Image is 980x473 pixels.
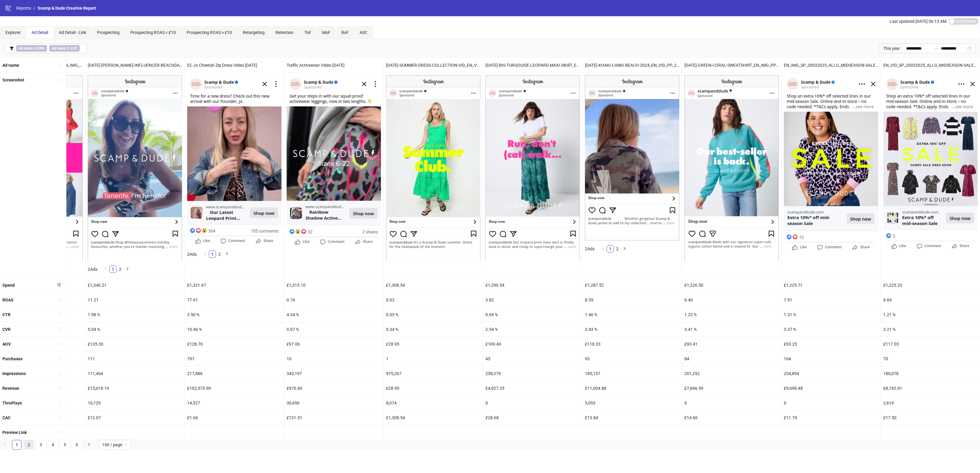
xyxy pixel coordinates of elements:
[185,410,284,425] div: £1.66
[682,352,781,366] div: 84
[384,352,483,366] div: 1
[57,298,61,302] span: sort-ascending
[284,337,383,351] div: £97.06
[2,283,15,288] b: Spend
[881,410,980,425] div: £17.50
[52,46,66,50] b: Ad name
[10,46,14,50] span: filter
[881,396,980,410] div: 2,619
[185,396,284,410] div: 14,527
[36,440,45,449] a: 3
[583,322,682,337] div: 3.43 %
[85,58,184,72] div: [DATE]-[PERSON_NAME]-INFLUENCER-BEACHDAY_EN_VID_CP_10062025_F_CC_SC12_USP7_LAURASUMMERS
[682,337,781,351] div: £93.41
[585,75,679,240] img: Screenshot 120232870565120005
[185,58,284,72] div: EC Jo Cheetah Zip Dress Video [DATE]
[57,430,61,435] span: sort-ascending
[384,366,483,381] div: 975,267
[384,396,483,410] div: 8,074
[57,312,61,316] span: sort-ascending
[784,75,878,252] img: Screenshot 120219659832740005
[88,75,182,261] img: Screenshot 120228196366140005
[2,386,19,391] b: Revenue
[57,63,61,67] span: sort-ascending
[71,46,77,50] b: CAT
[781,381,881,395] div: £9,698.48
[585,246,595,251] span: 2 Ads
[109,266,117,273] li: 1
[781,307,881,322] div: 1.31 %
[209,251,216,258] li: 1
[386,75,480,261] img: Screenshot 120230200644850005
[85,337,184,351] div: £135.30
[202,251,209,258] li: Previous Page
[102,440,128,449] span: 100 / page
[49,45,80,52] span: ∌
[284,381,383,395] div: £970.60
[483,410,582,425] div: £28.68
[583,352,682,366] div: 93
[85,278,184,292] div: £1,340.21
[781,337,881,351] div: £93.25
[243,30,265,35] span: Retargeting
[781,58,881,72] div: EN_IMG_SP_20032025_ALLG_MIDSEASON-SALE10%-STATIC-V1_CC_SC1_USP1_MIDSEASON-SALE – Copy
[24,440,33,449] a: 2
[682,58,781,72] div: [DATE]-GREEN-CORAL-SWEATSHIRT_EN_IMG_PP_12082025_F_CC_SC1_USP11_NEW-IN
[275,30,294,35] span: Retention
[2,63,19,68] b: Ad name
[781,410,881,425] div: £11.79
[187,30,232,35] span: Prospecting ROAS > £10
[19,46,33,50] b: Ad name
[185,293,284,307] div: 77.61
[583,293,682,307] div: 8.55
[185,366,284,381] div: 217,886
[614,246,621,252] a: 2
[85,307,184,322] div: 1.98 %
[2,356,23,361] b: Purchases
[583,307,682,322] div: 1.46 %
[72,440,82,450] li: 6
[130,30,176,35] span: Prospecting ROAS < £10
[2,78,24,82] b: Screenshot
[57,283,61,287] span: sort-descending
[781,293,881,307] div: 7.91
[881,352,980,366] div: 70
[102,266,109,273] li: Previous Page
[881,293,980,307] div: 6.69
[84,440,94,450] li: Next Page
[2,371,26,376] b: Impressions
[304,30,311,35] span: ToF
[682,381,781,395] div: £7,846.59
[682,293,781,307] div: 6.40
[85,352,184,366] div: 111
[879,44,902,53] div: This year
[117,266,123,273] a: 2
[384,410,483,425] div: £1,308.54
[384,337,483,351] div: £28.95
[881,322,980,337] div: 3.21 %
[225,252,229,255] span: right
[384,322,483,337] div: 0.34 %
[2,327,11,332] b: CVR
[203,252,207,255] span: left
[934,46,939,51] span: to
[216,251,223,258] li: 2
[12,440,21,449] a: 1
[2,430,27,435] b: Preview Link
[583,58,682,72] div: [DATE]-KHAKI-CAMO-BEACH-2024_EN_VID_PP_22082025_F_CC_SC12_USP14_KHAKI-CAMO-JACKET
[209,251,216,258] a: 1
[485,75,580,261] img: Screenshot 120232427194460005
[621,245,628,252] li: Next Page
[57,416,61,420] span: sort-ascending
[287,75,381,247] img: Screenshot 120216271560200005
[185,322,284,337] div: 10.46 %
[2,415,11,420] b: CAC
[583,396,682,410] div: 5,053
[583,410,682,425] div: £13.84
[881,58,980,72] div: EN_VID_SP_20032025_ALLG_MIDSEASON-SALE10%-FLATLAY_CC_SC1_USP1_MIDSEASON-SALE – Copy
[185,381,284,395] div: £102,575.90
[284,396,383,410] div: 30,656
[24,440,34,450] li: 2
[781,322,881,337] div: 3.37 %
[2,401,22,405] b: ThruPlays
